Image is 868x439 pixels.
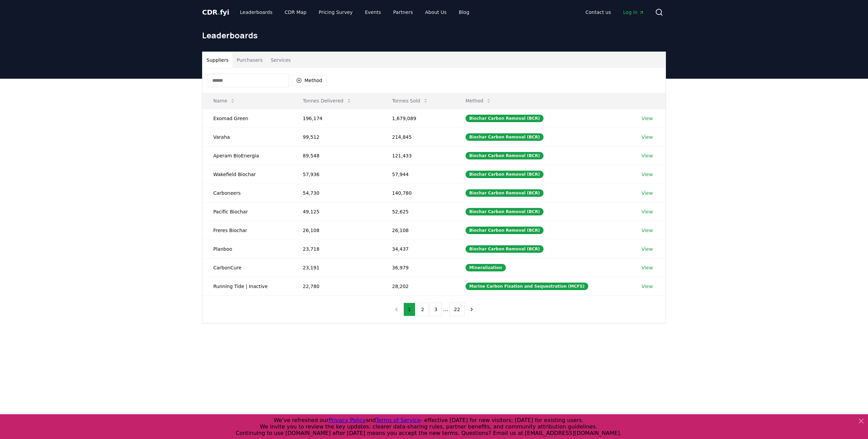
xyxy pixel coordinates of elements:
[381,240,455,258] td: 34,437
[297,94,357,108] button: Tonnes Delivered
[202,202,292,221] td: Pacific Biochar
[642,264,653,271] a: View
[292,165,381,184] td: 57,936
[202,277,292,295] td: Running Tide | Inactive
[642,246,653,252] a: View
[202,30,666,41] h1: Leaderboards
[202,146,292,165] td: Aperam BioEnergia
[381,277,455,295] td: 28,202
[623,9,644,16] span: Log in
[466,208,544,215] div: Biochar Carbon Removal (BCR)
[381,165,455,184] td: 57,944
[202,128,292,146] td: Varaha
[453,6,475,18] a: Blog
[381,202,455,221] td: 52,625
[292,221,381,240] td: 26,108
[233,52,267,68] button: Purchasers
[381,258,455,277] td: 36,979
[292,146,381,165] td: 89,548
[292,184,381,202] td: 54,730
[403,303,415,316] button: 1
[202,184,292,202] td: Carboneers
[618,6,650,18] a: Log in
[642,171,653,178] a: View
[466,264,506,271] div: Mineralization
[466,189,544,197] div: Biochar Carbon Removal (BCR)
[642,115,653,122] a: View
[292,277,381,295] td: 22,780
[417,303,429,316] button: 2
[235,6,475,18] nav: Main
[388,6,418,18] a: Partners
[466,115,544,122] div: Biochar Carbon Removal (BCR)
[202,221,292,240] td: Freres Biochar
[466,227,544,234] div: Biochar Carbon Removal (BCR)
[292,202,381,221] td: 49,125
[292,258,381,277] td: 23,191
[580,6,650,18] nav: Main
[460,94,497,108] button: Method
[466,283,588,290] div: Marine Carbon Fixation and Sequestration (MCFS)
[292,240,381,258] td: 23,718
[381,146,455,165] td: 121,433
[642,134,653,140] a: View
[202,109,292,128] td: Exomad Green
[450,303,465,316] button: 22
[420,6,452,18] a: About Us
[292,109,381,128] td: 196,174
[202,8,229,16] span: CDR fyi
[466,303,477,316] button: next page
[235,6,278,18] a: Leaderboards
[267,52,295,68] button: Services
[642,227,653,234] a: View
[292,75,327,86] button: Method
[279,6,312,18] a: CDR Map
[202,7,229,17] a: CDR.fyi
[466,133,544,141] div: Biochar Carbon Removal (BCR)
[466,245,544,253] div: Biochar Carbon Removal (BCR)
[359,6,386,18] a: Events
[642,208,653,215] a: View
[387,94,434,108] button: Tonnes Sold
[642,283,653,290] a: View
[202,52,233,68] button: Suppliers
[292,128,381,146] td: 99,512
[202,240,292,258] td: Planboo
[642,190,653,196] a: View
[466,152,544,159] div: Biochar Carbon Removal (BCR)
[580,6,616,18] a: Contact us
[218,8,220,16] span: .
[202,165,292,184] td: Wakefield Biochar
[202,258,292,277] td: CarbonCure
[381,109,455,128] td: 1,679,089
[313,6,358,18] a: Pricing Survey
[208,94,241,108] button: Name
[381,128,455,146] td: 214,845
[381,184,455,202] td: 140,780
[430,303,442,316] button: 3
[443,305,448,313] li: ...
[466,171,544,178] div: Biochar Carbon Removal (BCR)
[381,221,455,240] td: 26,108
[642,152,653,159] a: View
